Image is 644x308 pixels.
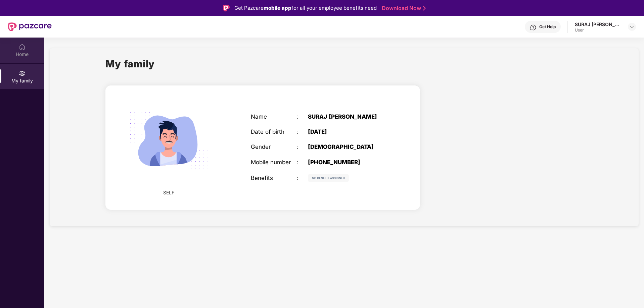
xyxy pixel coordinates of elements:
div: Benefits [251,175,296,181]
div: [DEMOGRAPHIC_DATA] [308,143,388,150]
div: User [575,27,622,33]
div: : [296,159,308,166]
div: [PHONE_NUMBER] [308,159,388,166]
div: : [296,113,308,120]
div: Mobile number [251,159,296,166]
div: SURAJ [PERSON_NAME] [575,21,622,27]
div: Name [251,113,296,120]
img: Logo [223,5,230,11]
img: New Pazcare Logo [8,22,52,31]
div: SURAJ [PERSON_NAME] [308,113,388,120]
div: Gender [251,143,296,150]
div: Get Pazcare for all your employee benefits need [234,4,377,12]
h1: My family [105,56,155,71]
strong: mobile app [264,5,291,11]
span: SELF [163,189,174,196]
div: : [296,143,308,150]
img: svg+xml;base64,PHN2ZyBpZD0iRHJvcGRvd24tMzJ4MzIiIHhtbG5zPSJodHRwOi8vd3d3LnczLm9yZy8yMDAwL3N2ZyIgd2... [629,24,635,29]
img: svg+xml;base64,PHN2ZyBpZD0iSG9tZSIgeG1sbnM9Imh0dHA6Ly93d3cudzMub3JnLzIwMDAvc3ZnIiB3aWR0aD0iMjAiIG... [19,44,26,50]
a: Download Now [382,5,424,12]
img: svg+xml;base64,PHN2ZyBpZD0iSGVscC0zMngzMiIgeG1sbnM9Imh0dHA6Ly93d3cudzMub3JnLzIwMDAvc3ZnIiB3aWR0aD... [530,24,537,31]
div: [DATE] [308,128,388,135]
div: Date of birth [251,128,296,135]
div: : [296,175,308,181]
img: Stroke [423,5,426,12]
img: svg+xml;base64,PHN2ZyB4bWxucz0iaHR0cDovL3d3dy53My5vcmcvMjAwMC9zdmciIHdpZHRoPSIxMjIiIGhlaWdodD0iMj... [308,174,349,182]
div: : [296,128,308,135]
div: Get Help [539,24,556,29]
img: svg+xml;base64,PHN2ZyB4bWxucz0iaHR0cDovL3d3dy53My5vcmcvMjAwMC9zdmciIHdpZHRoPSIyMjQiIGhlaWdodD0iMT... [120,92,217,189]
img: svg+xml;base64,PHN2ZyB3aWR0aD0iMjAiIGhlaWdodD0iMjAiIHZpZXdCb3g9IjAgMCAyMCAyMCIgZmlsbD0ibm9uZSIgeG... [19,70,26,77]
